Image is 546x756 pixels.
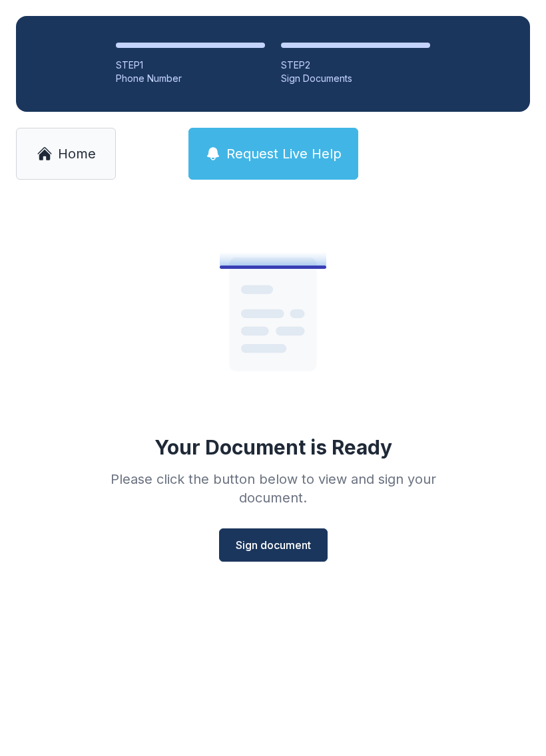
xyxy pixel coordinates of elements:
span: Request Live Help [226,144,342,163]
div: STEP 2 [281,59,430,72]
div: Phone Number [116,72,265,85]
div: Your Document is Ready [154,435,392,459]
span: Sign document [236,537,311,553]
div: Sign Documents [281,72,430,85]
div: Please click the button below to view and sign your document. [81,470,465,507]
span: Home [58,144,96,163]
div: STEP 1 [116,59,265,72]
